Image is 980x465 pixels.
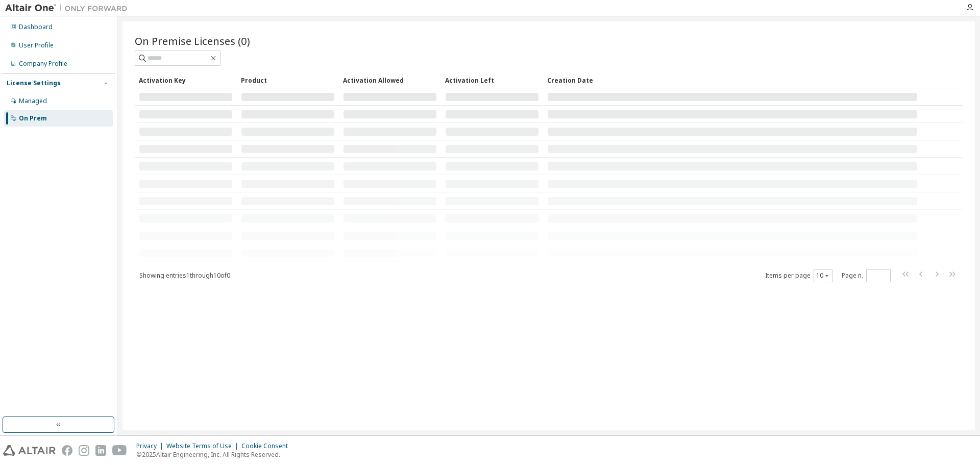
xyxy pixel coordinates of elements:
img: instagram.svg [79,445,89,456]
div: Activation Key [139,72,233,88]
img: linkedin.svg [95,445,106,456]
span: Page n. [842,269,891,282]
button: 10 [816,272,830,280]
div: Website Terms of Use [166,442,241,450]
div: Activation Left [445,72,539,88]
span: On Premise Licenses (0) [135,34,250,48]
img: youtube.svg [112,445,127,456]
span: Showing entries 1 through 10 of 0 [139,271,230,280]
p: © 2025 Altair Engineering, Inc. All Rights Reserved. [136,450,294,459]
div: Activation Allowed [343,72,437,88]
div: On Prem [19,114,47,123]
div: License Settings [7,79,61,87]
div: Managed [19,97,47,105]
div: Dashboard [19,23,53,31]
span: Items per page [765,269,832,282]
img: altair_logo.svg [3,445,56,456]
div: Cookie Consent [241,442,294,450]
div: Privacy [136,442,166,450]
div: User Profile [19,41,54,50]
div: Creation Date [547,72,918,88]
div: Company Profile [19,60,67,68]
img: facebook.svg [62,445,72,456]
div: Product [241,72,335,88]
img: Altair One [5,3,133,13]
